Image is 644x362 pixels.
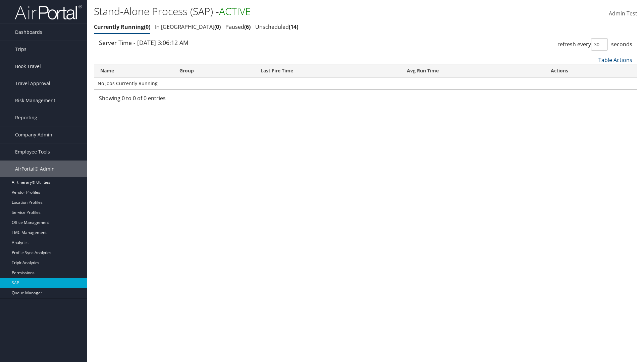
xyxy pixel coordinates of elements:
[15,4,82,20] img: airportal-logo.png
[94,64,173,77] th: Name: activate to sort column ascending
[219,4,251,18] span: ACTIVE
[255,23,298,31] a: Unscheduled14
[244,23,251,31] span: 6
[598,56,632,64] a: Table Actions
[557,41,591,48] span: refresh every
[15,92,55,109] span: Risk Management
[99,38,361,47] div: Server Time - [DATE] 3:06:12 AM
[15,143,50,160] span: Employee Tools
[155,23,221,31] a: In [GEOGRAPHIC_DATA]0
[609,10,637,17] span: Admin Test
[214,23,221,31] span: 0
[401,64,545,77] th: Avg Run Time: activate to sort column ascending
[15,24,42,41] span: Dashboards
[611,41,632,48] span: seconds
[609,3,637,24] a: Admin Test
[94,77,637,89] td: No Jobs Currently Running
[15,75,50,92] span: Travel Approval
[15,126,52,143] span: Company Admin
[15,58,41,75] span: Book Travel
[173,64,255,77] th: Group: activate to sort column ascending
[289,23,298,31] span: 14
[144,23,150,31] span: 0
[94,23,150,31] a: Currently Running0
[99,94,225,106] div: Showing 0 to 0 of 0 entries
[545,64,637,77] th: Actions
[94,4,456,18] h1: Stand-Alone Process (SAP) -
[225,23,251,31] a: Paused6
[15,161,55,177] span: AirPortal® Admin
[15,109,37,126] span: Reporting
[15,41,26,58] span: Trips
[255,64,401,77] th: Last Fire Time: activate to sort column ascending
